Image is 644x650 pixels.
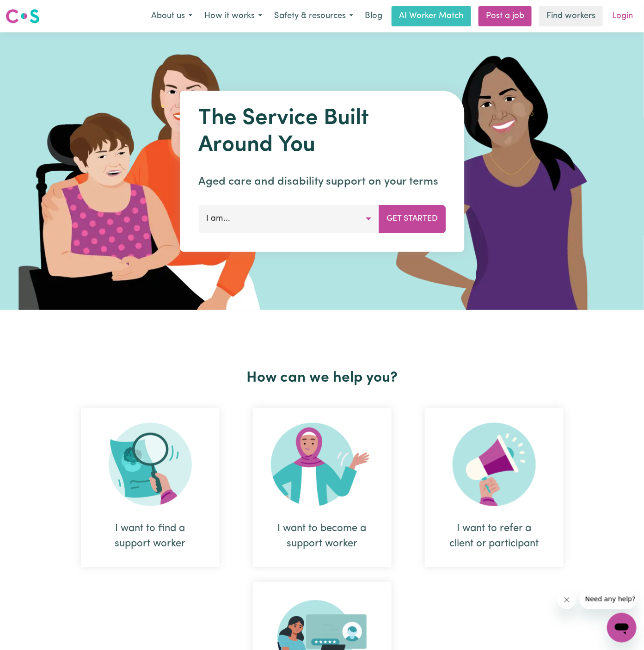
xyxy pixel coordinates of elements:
iframe: Close message [558,591,576,609]
iframe: Button to launch messaging window [607,613,637,643]
a: AI Worker Match [392,6,471,26]
h1: The Service Built Around You [198,105,446,159]
a: Blog [359,6,388,26]
img: Careseekers logo [6,8,40,25]
img: Search [109,423,192,506]
div: I want to refer a client or participant [425,408,564,567]
div: I want to become a support worker [253,408,392,567]
div: I want to refer a client or participant [447,521,541,551]
img: Refer [453,423,536,506]
button: Safety & resources [268,6,359,26]
div: I want to become a support worker [275,521,369,551]
div: I want to find a support worker [103,521,197,551]
iframe: Message from company [580,589,637,609]
button: About us [145,6,198,26]
a: Post a job [478,6,532,26]
button: Get Started [379,205,446,233]
div: I want to find a support worker [81,408,220,567]
a: Find workers [539,6,603,26]
h2: How can we help you? [64,369,580,387]
a: Login [607,6,638,26]
p: Aged care and disability support on your terms [198,173,446,190]
a: Careseekers logo [6,6,40,27]
button: How it works [198,6,268,26]
img: Become Worker [271,423,374,506]
button: I am... [198,205,379,233]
